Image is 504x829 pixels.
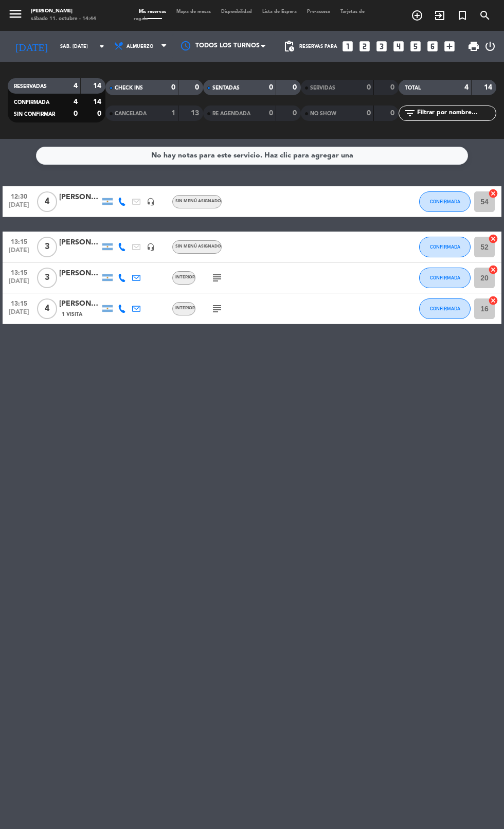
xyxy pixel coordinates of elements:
i: add_circle_outline [411,9,423,22]
i: cancel [488,234,498,244]
strong: 0 [367,110,371,117]
div: sábado 11. octubre - 14:44 [31,15,96,23]
strong: 14 [484,84,494,91]
button: CONFIRMADA [419,298,471,319]
i: subject [211,303,223,315]
i: power_settings_new [484,40,496,52]
span: pending_actions [283,40,295,52]
span: NO SHOW [310,111,336,116]
span: Mapa de mesas [171,9,216,14]
button: CONFIRMADA [419,237,471,257]
span: CONFIRMADA [430,199,460,204]
i: cancel [488,264,498,275]
span: SIN CONFIRMAR [14,112,55,117]
span: [DATE] [6,247,32,259]
span: TOTAL [405,85,421,91]
strong: 4 [74,82,78,90]
span: 4 [37,191,57,212]
span: RESERVADAS [14,84,47,89]
strong: 0 [171,84,175,91]
strong: 14 [93,98,103,105]
i: headset_mic [147,243,155,251]
button: CONFIRMADA [419,268,471,288]
span: Lista de Espera [257,9,302,14]
span: CONFIRMADA [14,100,49,105]
i: cancel [488,188,498,199]
span: CANCELADA [115,111,147,116]
span: 3 [37,268,57,288]
i: cancel [488,295,498,306]
i: looks_3 [375,40,388,53]
strong: 0 [390,110,397,117]
span: RE AGENDADA [212,111,250,116]
span: [DATE] [6,278,32,290]
button: menu [8,6,23,24]
strong: 0 [293,110,299,117]
span: print [467,40,480,52]
span: 13:15 [6,235,32,247]
span: 4 [37,298,57,319]
span: Disponibilidad [216,9,257,14]
strong: 0 [195,84,201,91]
i: looks_one [341,40,354,53]
span: SERVIDAS [310,85,335,91]
span: INTERIOR [175,275,195,279]
div: [PERSON_NAME] [PERSON_NAME] [59,191,100,203]
strong: 13 [191,110,201,117]
i: filter_list [404,107,416,119]
i: looks_6 [426,40,439,53]
span: CONFIRMADA [430,275,460,280]
div: [PERSON_NAME] [59,298,100,310]
strong: 0 [97,110,103,117]
strong: 14 [93,82,103,90]
div: No hay notas para este servicio. Haz clic para agregar una [151,150,353,162]
i: add_box [443,40,456,53]
strong: 4 [464,84,469,91]
span: 1 Visita [62,310,82,319]
i: [DATE] [8,36,55,57]
button: CONFIRMADA [419,191,471,212]
i: search [479,9,491,22]
strong: 4 [74,98,78,105]
strong: 0 [390,84,397,91]
i: headset_mic [147,198,155,206]
strong: 0 [293,84,299,91]
strong: 0 [269,110,273,117]
i: turned_in_not [456,9,469,22]
span: Pre-acceso [302,9,335,14]
input: Filtrar por nombre... [416,108,496,119]
span: Mis reservas [134,9,171,14]
i: looks_5 [409,40,422,53]
span: Almuerzo [127,44,153,49]
i: looks_4 [392,40,405,53]
span: Sin menú asignado [175,199,221,203]
i: menu [8,6,23,22]
span: Reservas para [299,44,337,49]
div: LOG OUT [484,31,496,62]
strong: 0 [367,84,371,91]
i: exit_to_app [434,9,446,22]
span: SENTADAS [212,85,240,91]
span: CONFIRMADA [430,306,460,311]
div: [PERSON_NAME] [31,8,96,15]
i: looks_two [358,40,371,53]
span: [DATE] [6,202,32,214]
span: [DATE] [6,309,32,321]
strong: 0 [269,84,273,91]
span: 13:15 [6,297,32,309]
span: INTERIOR [175,306,195,310]
span: Sin menú asignado [175,244,221,249]
span: CONFIRMADA [430,244,460,250]
i: subject [211,272,223,284]
div: [PERSON_NAME] [59,268,100,279]
strong: 0 [74,110,78,117]
div: [PERSON_NAME] [59,237,100,249]
strong: 1 [171,110,175,117]
span: CHECK INS [115,85,143,91]
span: 3 [37,237,57,257]
span: 12:30 [6,190,32,202]
span: 13:15 [6,266,32,278]
i: arrow_drop_down [96,40,108,52]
